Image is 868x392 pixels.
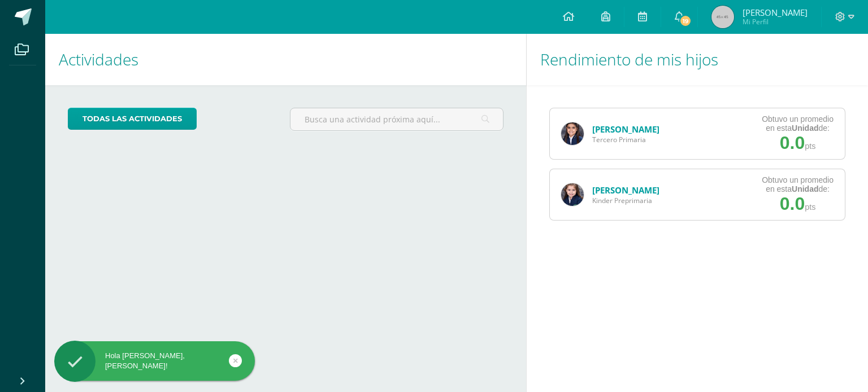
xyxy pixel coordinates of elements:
h1: Actividades [59,34,513,85]
span: Mi Perfil [743,17,808,27]
span: 19 [679,15,692,27]
span: 0.0 [780,193,805,214]
div: Obtuvo un promedio en esta de: [762,114,834,133]
span: [PERSON_NAME] [743,7,808,18]
h1: Rendimiento de mis hijos [540,34,854,85]
span: 0.0 [780,133,805,153]
div: Hola [PERSON_NAME], [PERSON_NAME]! [54,351,255,371]
a: [PERSON_NAME] [592,184,659,196]
strong: Unidad [792,124,818,133]
img: a78884ef12836f2f45f1b832efa03f03.png [561,122,584,145]
div: Obtuvo un promedio en esta de: [762,175,834,193]
input: Busca una actividad próxima aquí... [290,108,502,130]
img: 99922135ac75e00b93513ab4f38a25ec.png [561,183,584,206]
strong: Unidad [792,184,818,193]
img: 45x45 [711,6,734,28]
span: Kinder Preprimaria [592,196,659,205]
span: Tercero Primaria [592,135,659,144]
a: [PERSON_NAME] [592,124,659,135]
a: todas las Actividades [68,108,197,130]
span: pts [805,142,815,151]
span: pts [805,202,815,212]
